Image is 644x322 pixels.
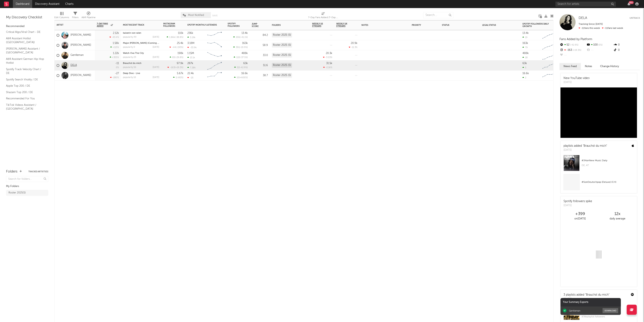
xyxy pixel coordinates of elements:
div: Notes [361,24,402,26]
a: [PERSON_NAME] [70,74,91,77]
div: -27 [115,72,119,75]
div: 163k [522,42,528,45]
a: Critical Algo/Viral Chart - DE [6,30,44,34]
div: 110k [178,32,183,34]
div: -- [559,53,586,58]
div: Filters [72,15,78,20]
a: A&R Assistant German Hip Hop Hotlist [6,57,44,65]
div: Roster 2025 (5) [272,73,292,78]
button: Download [603,308,618,313]
div: 38.7 [252,73,268,78]
span: -37.5 % [240,56,247,59]
div: 7-Day Fans Added (7-Day Fans Added) [308,15,338,20]
div: # 34 on New Music Daily [582,158,634,163]
a: [PERSON_NAME] [70,33,91,37]
div: [DATE] [153,36,159,38]
div: ( ) [234,56,248,59]
span: +600 % [240,77,247,79]
div: Recommended [6,24,48,29]
div: 100 [586,42,613,48]
span: Most Notified [188,14,204,17]
span: 85 [172,56,175,59]
div: Folders [272,24,302,26]
div: Priority [412,24,428,26]
a: Brauchst du mich [123,62,141,64]
div: 20.9k [351,42,357,45]
div: 13.4k [522,32,529,34]
a: Shazam Top 200 / DE [6,90,44,95]
div: Edit Columns [54,15,69,20]
div: Watch Ova The City [123,52,159,54]
div: ( ) [234,76,248,79]
div: Major Tom (Coming Home) - Tiësto Extended Remix [123,42,159,44]
span: -11 fans last week [579,27,623,29]
div: 2.12k [113,32,119,34]
span: DELA [579,16,587,20]
span: +19.3 % [175,66,183,69]
div: Instagram Followers [163,23,177,27]
input: Search for artists [555,2,616,7]
div: 0 [613,48,640,53]
div: 25.4k [177,42,183,45]
div: Your Summary Exports [560,298,621,306]
button: Filter by Spotify Followers [244,23,248,27]
div: Spotify Followers [228,23,242,27]
div: +115 % [110,46,119,49]
div: -43.4 % [109,36,119,38]
div: popularity: 0 [123,46,135,48]
button: Filter by Folders [304,23,308,27]
div: 63k [243,62,248,65]
button: Untrack [630,16,640,20]
svg: Chart title [205,50,224,60]
button: Filter by Status [470,23,474,27]
span: -80 % [177,77,183,79]
div: ( ) [233,36,248,38]
div: Edit Columns [54,10,69,22]
div: Spotify followers spike [563,199,592,204]
div: Roster 2025 (5) [272,43,292,48]
div: 3.18M [187,42,194,45]
div: Filters [72,10,78,22]
div: popularity: 16 [123,76,136,79]
div: -25 [187,76,193,79]
a: DELA [579,16,587,20]
span: 10 [237,77,239,79]
i: Edit settings for Legal Status [515,24,518,27]
div: # 5 on Deutschpop (Deluxe) (CH) [582,180,634,185]
span: 206 [236,36,240,38]
div: Status [442,24,468,26]
span: Weekly UK Streams [336,23,351,27]
div: [DATE] [153,46,159,48]
i: Edit settings for Priority [434,24,438,27]
a: "Brauchst du mich" [585,293,609,296]
button: Filter by Weekly US Streams [328,23,332,27]
div: ( ) [173,76,183,79]
a: Spotify Track Velocity Chart / DE [6,67,44,75]
div: -2.16 % [323,66,332,69]
a: Roster 2025(5) [6,190,48,196]
span: 110 [236,56,240,59]
div: 52 [559,42,586,48]
div: 0 % [116,66,119,69]
button: Filter by Priority [430,23,434,27]
div: 878k playlist followers [582,314,634,319]
div: popularity: 56 [123,66,136,69]
span: 1.86k [169,36,175,38]
a: Major [PERSON_NAME] (Coming Home) - [PERSON_NAME] Extended Remix [123,42,201,44]
div: [DATE] [563,297,609,301]
div: Brauchst du mich [123,62,159,64]
div: 1.15M [187,52,194,55]
div: My Folders [6,184,48,189]
div: [DATE] [153,56,159,58]
svg: Chart title [541,40,559,50]
button: Filter by Most Recent Track [155,23,159,27]
div: 97.9k [177,62,183,65]
div: 20.3k [326,52,332,55]
svg: Chart title [541,60,559,71]
div: -11 [115,62,119,65]
button: Filter by Spotify Monthly Listeners [220,23,224,27]
div: 28 [522,56,528,59]
button: Filter by Legal Status [510,23,514,27]
button: Change History [596,63,623,70]
div: 1.22k [113,52,119,55]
